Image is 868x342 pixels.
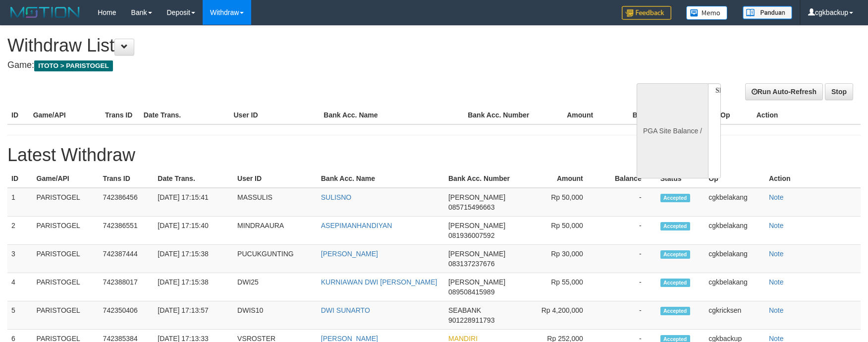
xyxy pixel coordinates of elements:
[705,273,765,301] td: cgkbelakang
[448,288,494,296] span: 089508415989
[464,106,536,124] th: Bank Acc. Number
[743,6,792,19] img: panduan.png
[769,250,784,258] a: Note
[660,194,690,202] span: Accepted
[7,60,569,70] h4: Game:
[448,193,505,201] span: [PERSON_NAME]
[529,273,598,301] td: Rp 55,000
[825,83,853,100] a: Stop
[529,170,598,188] th: Amount
[233,188,317,217] td: MASSULIS
[705,170,765,188] th: Op
[608,106,674,124] th: Balance
[716,106,753,124] th: Op
[33,217,99,245] td: PARISTOGEL
[529,217,598,245] td: Rp 50,000
[99,170,154,188] th: Trans ID
[598,170,656,188] th: Balance
[529,188,598,217] td: Rp 50,000
[320,106,464,124] th: Bank Acc. Name
[154,217,233,245] td: [DATE] 17:15:40
[99,188,154,217] td: 742386456
[7,188,33,217] td: 1
[154,188,233,217] td: [DATE] 17:15:41
[233,245,317,273] td: PUCUKGUNTING
[233,273,317,301] td: DWI25
[536,106,608,124] th: Amount
[321,250,378,258] a: [PERSON_NAME]
[99,301,154,330] td: 742350406
[769,193,784,201] a: Note
[448,278,505,286] span: [PERSON_NAME]
[7,145,861,165] h1: Latest Withdraw
[34,60,113,71] span: ITOTO > PARISTOGEL
[444,170,529,188] th: Bank Acc. Number
[598,217,656,245] td: -
[598,245,656,273] td: -
[705,245,765,273] td: cgkbelakang
[99,273,154,301] td: 742388017
[448,222,505,229] span: [PERSON_NAME]
[33,170,99,188] th: Game/API
[321,193,351,201] a: SULISNO
[7,5,83,20] img: MOTION_logo.png
[101,106,140,124] th: Trans ID
[448,316,494,324] span: 901228911793
[660,250,690,259] span: Accepted
[769,222,784,229] a: Note
[448,260,494,268] span: 083137237676
[140,106,230,124] th: Date Trans.
[705,217,765,245] td: cgkbelakang
[656,170,705,188] th: Status
[99,217,154,245] td: 742386551
[7,106,29,124] th: ID
[7,273,33,301] td: 4
[705,188,765,217] td: cgkbelakang
[448,306,481,314] span: SEABANK
[598,301,656,330] td: -
[637,83,708,178] div: PGA Site Balance /
[7,170,33,188] th: ID
[598,273,656,301] td: -
[99,245,154,273] td: 742387444
[660,279,690,287] span: Accepted
[7,217,33,245] td: 2
[7,36,569,56] h1: Withdraw List
[154,170,233,188] th: Date Trans.
[321,278,437,286] a: KURNIAWAN DWI [PERSON_NAME]
[448,203,494,211] span: 085715496663
[33,301,99,330] td: PARISTOGEL
[686,6,728,20] img: Button%20Memo.svg
[154,301,233,330] td: [DATE] 17:13:57
[7,245,33,273] td: 3
[448,250,505,258] span: [PERSON_NAME]
[33,245,99,273] td: PARISTOGEL
[317,170,444,188] th: Bank Acc. Name
[529,301,598,330] td: Rp 4,200,000
[33,273,99,301] td: PARISTOGEL
[705,301,765,330] td: cgkricksen
[154,273,233,301] td: [DATE] 17:15:38
[769,306,784,314] a: Note
[529,245,598,273] td: Rp 30,000
[622,6,671,20] img: Feedback.jpg
[154,245,233,273] td: [DATE] 17:15:38
[448,231,494,239] span: 081936007592
[769,278,784,286] a: Note
[660,222,690,230] span: Accepted
[33,188,99,217] td: PARISTOGEL
[230,106,320,124] th: User ID
[745,83,823,100] a: Run Auto-Refresh
[29,106,101,124] th: Game/API
[233,170,317,188] th: User ID
[660,307,690,315] span: Accepted
[753,106,861,124] th: Action
[321,306,370,314] a: DWI SUNARTO
[7,301,33,330] td: 5
[765,170,861,188] th: Action
[598,188,656,217] td: -
[233,217,317,245] td: MINDRAAURA
[233,301,317,330] td: DWIS10
[321,222,392,229] a: ASEPIMANHANDIYAN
